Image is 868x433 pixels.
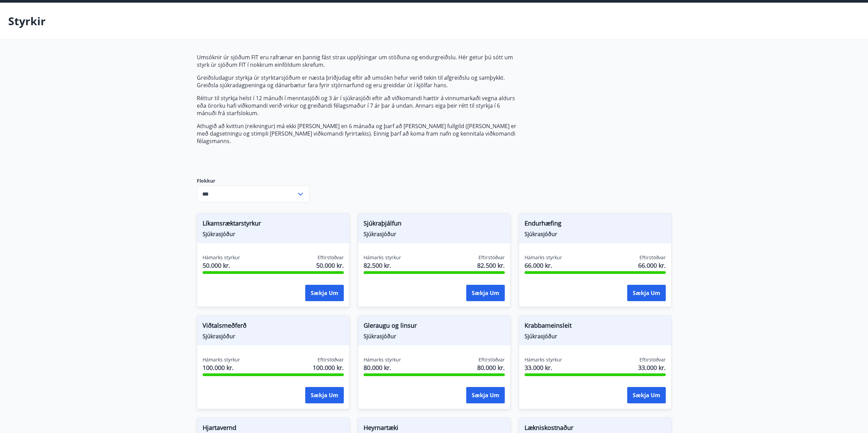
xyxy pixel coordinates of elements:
button: Sækja um [627,387,666,403]
span: Gleraugu og linsur [364,321,505,333]
span: Eftirstöðvar [479,356,505,363]
span: 82.500 kr. [364,261,401,270]
span: Sjúkrasjóður [203,333,344,340]
span: Eftirstöðvar [479,254,505,261]
span: Hámarks styrkur [525,356,562,363]
span: Viðtalsmeðferð [203,321,344,333]
label: Flokkur [197,177,309,184]
span: 50.000 kr. [203,261,240,270]
span: Hámarks styrkur [364,254,401,261]
span: 50.000 kr. [316,261,344,270]
p: Umsóknir úr sjóðum FIT eru rafrænar en þannig fást strax upplýsingar um stöðuna og endurgreiðslu.... [197,53,519,68]
p: Athugið að kvittun (reikningur) má ekki [PERSON_NAME] en 6 mánaða og þarf að [PERSON_NAME] fullgi... [197,122,519,145]
span: 80.000 kr. [364,363,401,372]
span: 100.000 kr. [313,363,344,372]
span: 33.000 kr. [525,363,562,372]
span: Hámarks styrkur [525,254,562,261]
p: Réttur til styrkja helst í 12 mánuði í menntasjóði og 3 ár í sjúkrasjóði eftir að viðkomandi hætt... [197,94,519,117]
p: Greiðsludagur styrkja úr styrktarsjóðum er næsta þriðjudag eftir að umsókn hefur verið tekin til ... [197,74,519,89]
span: Sjúkrasjóður [525,333,666,340]
button: Sækja um [305,387,344,403]
button: Sækja um [466,387,505,403]
span: Sjúkrasjóður [364,333,505,340]
span: Eftirstöðvar [639,254,666,261]
p: Styrkir [8,14,46,29]
span: Sjúkrasjóður [203,230,344,238]
span: Hámarks styrkur [364,356,401,363]
span: Eftirstöðvar [318,254,344,261]
button: Sækja um [627,285,666,301]
span: Endurhæfing [525,219,666,230]
span: 66.000 kr. [525,261,562,270]
span: Sjúkraþjálfun [364,219,505,230]
button: Sækja um [305,285,344,301]
span: 100.000 kr. [203,363,240,372]
span: 66.000 kr. [638,261,666,270]
span: Eftirstöðvar [318,356,344,363]
span: 82.500 kr. [477,261,505,270]
span: 33.000 kr. [638,363,666,372]
span: Sjúkrasjóður [525,230,666,238]
button: Sækja um [466,285,505,301]
span: Líkamsræktarstyrkur [203,219,344,230]
span: 80.000 kr. [477,363,505,372]
span: Sjúkrasjóður [364,230,505,238]
span: Krabbameinsleit [525,321,666,333]
span: Hámarks styrkur [203,254,240,261]
span: Hámarks styrkur [203,356,240,363]
span: Eftirstöðvar [639,356,666,363]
